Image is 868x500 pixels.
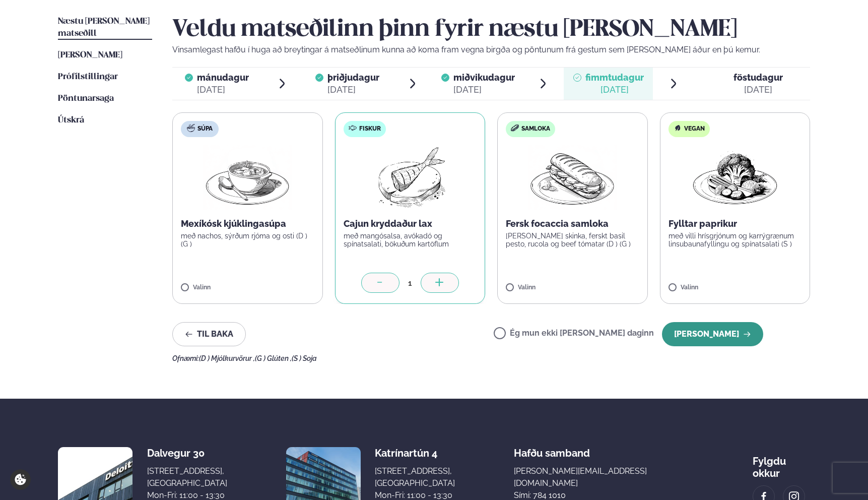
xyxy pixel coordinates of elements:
span: Hafðu samband [514,439,590,459]
span: (D ) Mjólkurvörur , [199,354,255,362]
span: Prófílstillingar [58,73,118,81]
button: [PERSON_NAME] [662,322,763,346]
span: Útskrá [58,116,84,124]
span: þriðjudagur [327,72,379,83]
a: Pöntunarsaga [58,93,114,105]
p: Fersk focaccia samloka [506,218,639,230]
span: (S ) Soja [292,354,317,362]
a: Cookie settings [10,469,31,490]
a: Næstu [PERSON_NAME] matseðill [58,16,152,40]
span: mánudagur [197,72,249,83]
div: [DATE] [733,84,783,96]
p: Fylltar paprikur [669,218,802,230]
div: [DATE] [453,84,515,96]
div: Ofnæmi: [172,354,810,362]
span: föstudagur [733,72,783,83]
div: [STREET_ADDRESS], [GEOGRAPHIC_DATA] [375,465,455,489]
img: Vegan.svg [674,124,682,132]
span: Samloka [521,125,550,133]
h2: Veldu matseðilinn þinn fyrir næstu [PERSON_NAME] [172,16,810,44]
img: Fish.png [365,145,454,210]
span: Vegan [684,125,705,133]
img: fish.svg [349,124,357,132]
span: fimmtudagur [585,72,644,83]
span: [PERSON_NAME] [58,51,122,59]
div: Fylgdu okkur [753,447,810,479]
p: Mexíkósk kjúklingasúpa [181,218,314,230]
span: miðvikudagur [453,72,515,83]
div: Dalvegur 30 [147,447,227,459]
p: með villi hrísgrjónum og karrýgrænum linsubaunafyllingu og spínatsalati (S ) [669,232,802,248]
div: [DATE] [197,84,249,96]
p: [PERSON_NAME] skinka, ferskt basil pesto, rucola og beef tómatar (D ) (G ) [506,232,639,248]
button: Til baka [172,322,246,346]
span: (G ) Glúten , [255,354,292,362]
img: Soup.png [203,145,292,210]
img: sandwich-new-16px.svg [511,124,519,132]
p: með mangósalsa, avókadó og spínatsalati, bökuðum kartöflum [344,232,477,248]
p: Cajun kryddaður lax [344,218,477,230]
a: Prófílstillingar [58,71,118,83]
span: Pöntunarsaga [58,94,114,103]
a: [PERSON_NAME] [58,49,122,61]
img: soup.svg [187,124,195,132]
p: Vinsamlegast hafðu í huga að breytingar á matseðlinum kunna að koma fram vegna birgða og pöntunum... [172,44,810,56]
img: Panini.png [528,145,617,210]
img: Vegan.png [691,145,779,210]
span: Súpa [197,125,213,133]
div: [DATE] [585,84,644,96]
span: Fiskur [359,125,381,133]
div: 1 [399,277,421,289]
div: Katrínartún 4 [375,447,455,459]
span: Næstu [PERSON_NAME] matseðill [58,17,150,38]
p: með nachos, sýrðum rjóma og osti (D ) (G ) [181,232,314,248]
a: Útskrá [58,114,84,127]
a: [PERSON_NAME][EMAIL_ADDRESS][DOMAIN_NAME] [514,465,694,489]
div: [STREET_ADDRESS], [GEOGRAPHIC_DATA] [147,465,227,489]
div: [DATE] [327,84,379,96]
